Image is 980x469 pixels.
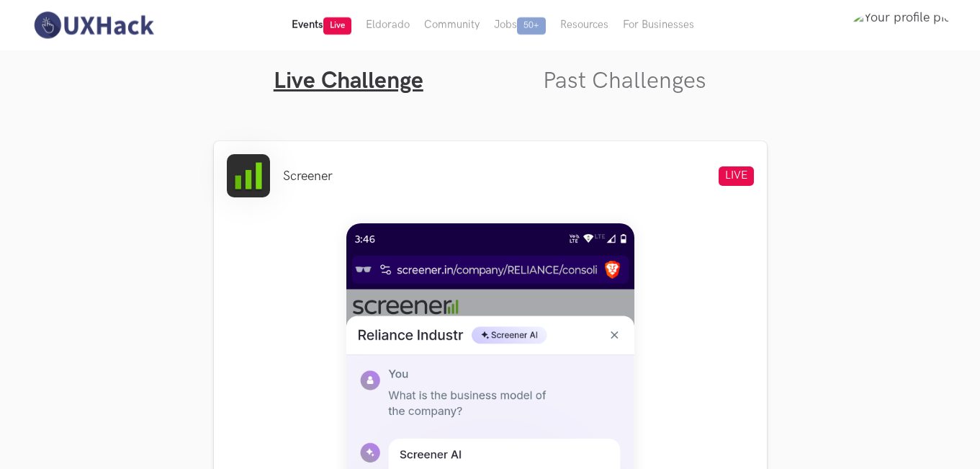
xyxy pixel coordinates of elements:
[30,10,158,40] img: UXHack-logo.png
[283,169,333,184] li: Screener
[852,10,950,40] img: Your profile pic
[517,17,546,35] span: 50+
[543,67,706,95] a: Past Challenges
[719,166,754,186] span: LIVE
[323,17,351,35] span: Live
[274,67,423,95] a: Live Challenge
[214,44,767,95] ul: Tabs Interface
